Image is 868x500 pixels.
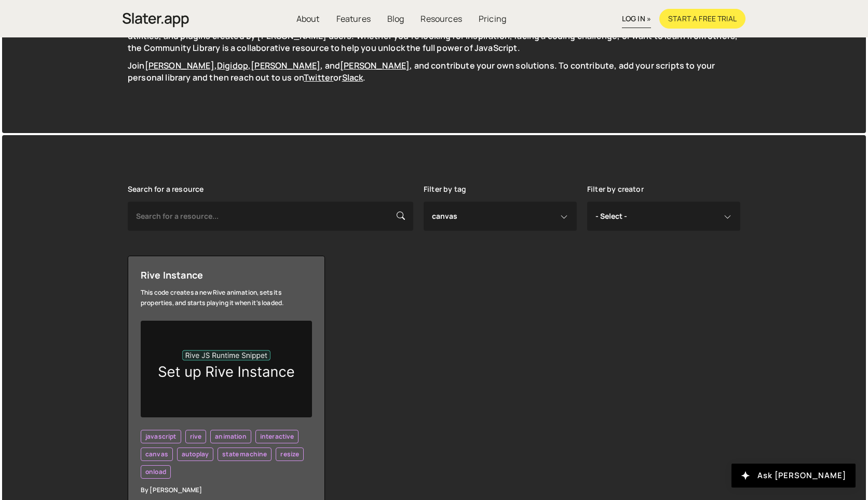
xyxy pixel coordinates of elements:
a: [PERSON_NAME] [340,60,410,71]
div: By [PERSON_NAME] [141,485,312,495]
a: Slack [342,72,363,83]
a: home [123,7,189,30]
span: canvas [145,450,168,458]
span: interactive [260,432,294,441]
span: autoplay [182,450,209,458]
div: This code creates a new Rive animation, sets its properties, and starts playing it when it's loaded. [141,287,312,308]
a: Digidop [217,60,248,71]
a: Twitter [304,72,333,83]
label: Filter by tag [424,185,466,193]
a: log in » [622,10,651,28]
label: Filter by creator [587,185,644,193]
span: onload [145,468,166,476]
a: [PERSON_NAME] [145,60,214,71]
a: Start a free trial [659,9,745,29]
label: Search for a resource [128,185,204,193]
a: Features [328,9,379,29]
p: Join , , , and , and contribute your own solutions. To contribute, add your scripts to your perso... [128,60,740,83]
a: Blog [379,9,413,29]
a: Resources [412,9,470,29]
input: Search for a resource... [128,202,413,231]
a: Pricing [470,9,514,29]
img: Slater is an modern coding environment with an inbuilt AI tool. Get custom code quickly with no c... [123,10,189,30]
a: About [288,9,328,29]
span: resize [280,450,299,458]
span: rive [190,432,202,441]
a: [PERSON_NAME] [251,60,320,71]
button: Ask [PERSON_NAME] [731,464,856,488]
span: javascript [145,432,177,441]
span: state machine [222,450,267,458]
img: setupRive.png [141,321,312,417]
div: Rive Instance [141,269,312,281]
span: animation [215,432,246,441]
